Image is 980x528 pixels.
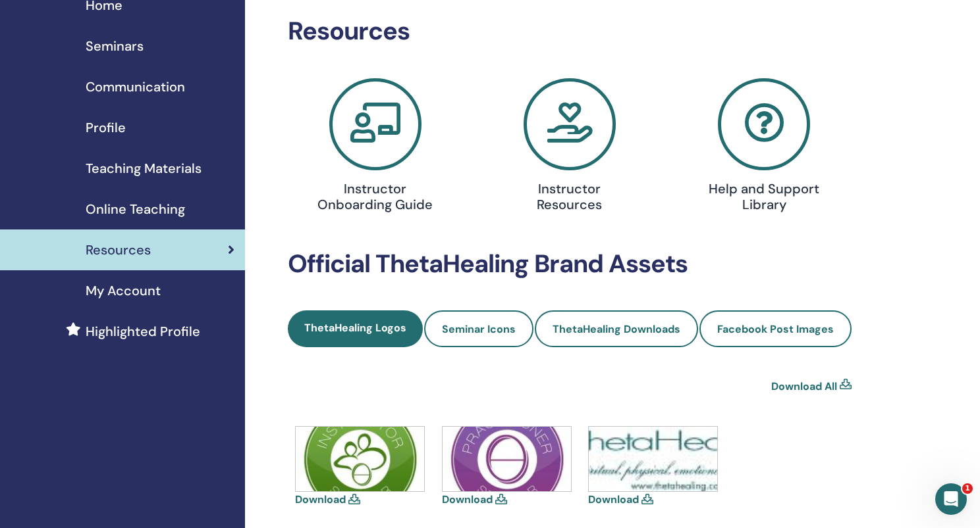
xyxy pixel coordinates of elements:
h2: Official ThetaHealing Brand Assets [288,249,852,279]
a: Instructor Onboarding Guide [286,78,464,218]
a: Download [442,492,493,506]
h2: Resources [288,16,852,47]
span: Online Teaching [86,199,185,219]
span: Teaching Materials [86,158,202,178]
a: Download All [771,379,837,395]
img: icons-practitioner.jpg [443,427,571,491]
span: ThetaHealing Downloads [553,322,680,336]
a: Download [295,492,346,506]
a: Instructor Resources [480,78,659,218]
span: Highlighted Profile [86,322,200,341]
span: 1 [962,483,973,494]
img: icons-instructor.jpg [296,427,424,491]
span: My Account [86,281,161,300]
a: Seminar Icons [424,310,533,347]
span: Resources [86,240,151,260]
span: Profile [86,118,126,137]
a: Download [588,492,639,506]
iframe: Intercom live chat [935,483,967,515]
a: ThetaHealing Downloads [535,310,698,347]
span: Seminars [86,36,144,56]
span: Seminar Icons [442,322,516,336]
h4: Help and Support Library [701,181,827,212]
span: Facebook Post Images [717,322,834,336]
img: thetahealing-logo-a-copy.jpg [589,427,717,491]
span: ThetaHealing Logos [304,321,406,335]
a: Help and Support Library [675,78,854,218]
h4: Instructor Resources [507,181,632,212]
a: ThetaHealing Logos [288,310,423,347]
span: Communication [86,77,185,97]
h4: Instructor Onboarding Guide [313,181,438,212]
a: Facebook Post Images [699,310,852,347]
